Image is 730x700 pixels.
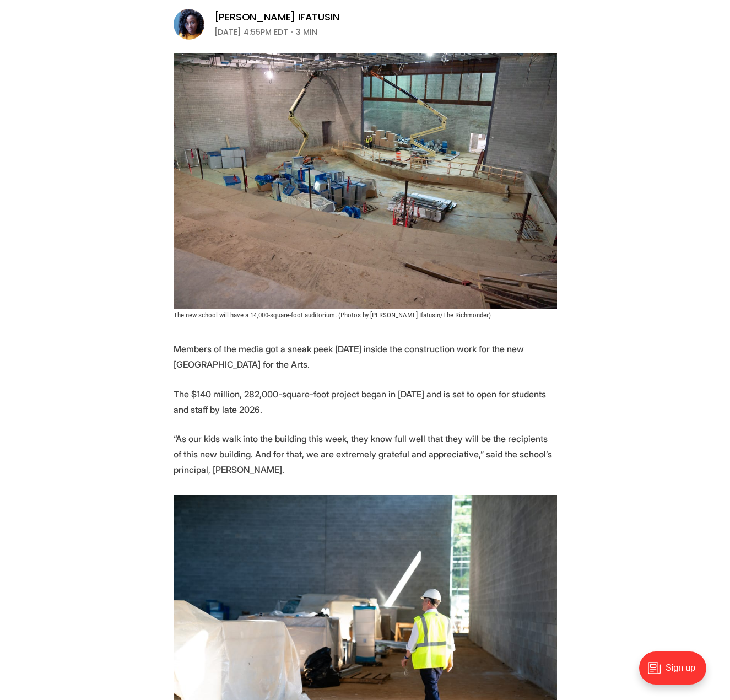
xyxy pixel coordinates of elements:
[174,311,491,319] span: The new school will have a 14,000-square-foot auditorium. (Photos by [PERSON_NAME] Ifatusin/The R...
[630,646,730,700] iframe: portal-trigger
[296,25,317,39] span: 3 min
[174,53,557,309] img: Podcast studio, music and dance rooms touted in early tour of new Richmond high school
[174,386,557,417] p: The $140 million, 282,000-square-foot project began in [DATE] and is set to open for students and...
[174,341,557,372] p: Members of the media got a sneak peek [DATE] inside the construction work for the new [GEOGRAPHIC...
[214,25,288,39] time: [DATE] 4:55PM EDT
[174,9,204,40] img: Victoria A. Ifatusin
[174,431,557,477] p: “As our kids walk into the building this week, they know full well that they will be the recipien...
[214,10,339,24] a: [PERSON_NAME] Ifatusin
